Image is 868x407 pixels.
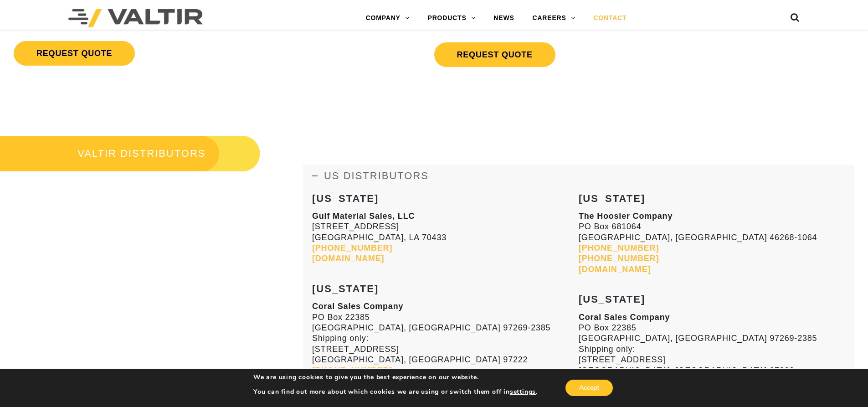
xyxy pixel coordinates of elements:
[312,366,392,375] a: [PHONE_NUMBER]
[312,301,579,386] p: PO Box 22385 [GEOGRAPHIC_DATA], [GEOGRAPHIC_DATA] 97269-2385 Shipping only: [STREET_ADDRESS] [GEO...
[312,211,415,221] strong: Gulf Material Sales, LLC
[579,265,651,274] a: [DOMAIN_NAME]
[579,313,670,322] strong: Coral Sales Company
[579,243,659,252] a: [PHONE_NUMBER]
[579,254,659,263] a: [PHONE_NUMBER]
[312,211,579,264] p: [STREET_ADDRESS] [GEOGRAPHIC_DATA], LA 70433
[324,170,429,181] span: US DISTRIBUTORS
[357,9,419,27] a: COMPANY
[312,193,379,204] strong: [US_STATE]
[68,9,203,27] img: Valtir
[303,165,854,187] a: US DISTRIBUTORS
[579,193,645,204] strong: [US_STATE]
[579,312,845,397] p: PO Box 22385 [GEOGRAPHIC_DATA], [GEOGRAPHIC_DATA] 97269-2385 Shipping only: [STREET_ADDRESS] [GEO...
[484,9,523,27] a: NEWS
[419,9,485,27] a: PRODUCTS
[14,41,135,66] a: REQUEST QUOTE
[434,42,555,67] a: REQUEST QUOTE
[524,9,585,27] a: CAREERS
[312,283,379,294] strong: [US_STATE]
[253,373,538,381] p: We are using cookies to give you the best experience on our website.
[312,254,384,263] a: [DOMAIN_NAME]
[579,211,845,275] p: PO Box 681064 [GEOGRAPHIC_DATA], [GEOGRAPHIC_DATA] 46268-1064
[312,302,403,311] strong: Coral Sales Company
[312,243,392,252] a: [PHONE_NUMBER]
[565,380,613,396] button: Accept
[584,9,636,27] a: CONTACT
[510,388,536,396] button: settings
[579,211,673,221] strong: The Hoosier Company
[579,294,645,305] strong: [US_STATE]
[253,388,538,396] p: You can find out more about which cookies we are using or switch them off in .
